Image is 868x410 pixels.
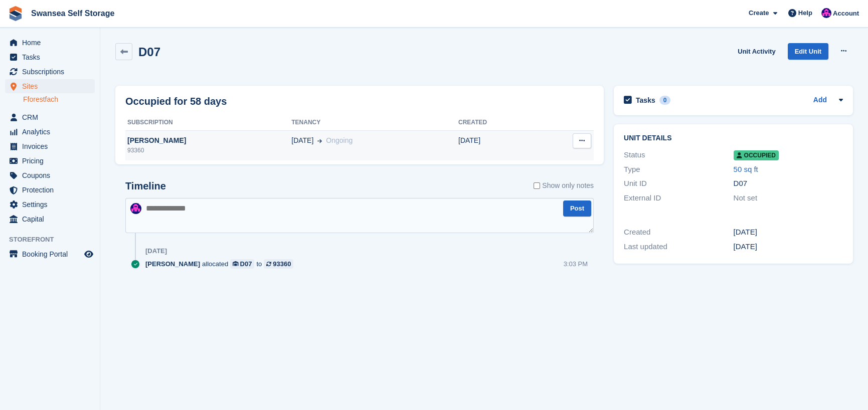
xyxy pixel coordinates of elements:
[5,36,95,50] a: menu
[138,45,160,59] h2: D07
[22,183,82,197] span: Protection
[22,139,82,153] span: Invoices
[458,115,537,131] th: Created
[564,259,588,269] div: 3:03 PM
[125,94,227,109] h2: Occupied for 58 days
[624,178,734,189] div: Unit ID
[5,212,95,226] a: menu
[734,241,843,253] div: [DATE]
[734,165,758,173] a: 50 sq ft
[145,259,200,269] span: [PERSON_NAME]
[145,259,298,269] div: allocated to
[659,96,671,105] div: 0
[240,259,252,269] div: D07
[125,180,166,192] h2: Timeline
[326,136,353,144] span: Ongoing
[9,235,100,245] span: Storefront
[734,150,779,160] span: Occupied
[5,154,95,168] a: menu
[5,79,95,93] a: menu
[624,134,843,142] h2: Unit details
[125,115,291,131] th: Subscription
[5,183,95,197] a: menu
[22,197,82,212] span: Settings
[813,95,827,106] a: Add
[273,259,291,269] div: 93360
[636,96,655,105] h2: Tasks
[458,130,537,160] td: [DATE]
[23,95,95,104] a: Fforestfach
[624,164,734,175] div: Type
[145,247,167,255] div: [DATE]
[734,43,779,60] a: Unit Activity
[821,8,831,18] img: Donna Davies
[624,149,734,161] div: Status
[130,203,141,214] img: Donna Davies
[22,212,82,226] span: Capital
[734,192,843,204] div: Not set
[125,146,291,155] div: 93360
[5,110,95,124] a: menu
[22,50,82,64] span: Tasks
[749,8,769,18] span: Create
[788,43,828,60] a: Edit Unit
[5,197,95,212] a: menu
[264,259,293,269] a: 93360
[291,115,458,131] th: Tenancy
[5,139,95,153] a: menu
[534,180,540,191] input: Show only notes
[22,36,82,50] span: Home
[734,178,843,189] div: D07
[534,180,594,191] label: Show only notes
[563,200,591,217] button: Post
[22,125,82,139] span: Analytics
[5,247,95,261] a: menu
[230,259,254,269] a: D07
[22,154,82,168] span: Pricing
[5,168,95,182] a: menu
[624,241,734,253] div: Last updated
[624,192,734,204] div: External ID
[22,110,82,124] span: CRM
[27,5,118,22] a: Swansea Self Storage
[83,248,95,260] a: Preview store
[734,227,843,238] div: [DATE]
[22,247,82,261] span: Booking Portal
[291,135,313,146] span: [DATE]
[5,125,95,139] a: menu
[8,6,23,21] img: stora-icon-8386f47178a22dfd0bd8f6a31ec36ba5ce8667c1dd55bd0f319d3a0aa187defe.svg
[22,65,82,79] span: Subscriptions
[125,135,291,146] div: [PERSON_NAME]
[5,65,95,79] a: menu
[5,50,95,64] a: menu
[22,79,82,93] span: Sites
[833,9,859,19] span: Account
[624,227,734,238] div: Created
[22,168,82,182] span: Coupons
[798,8,812,18] span: Help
